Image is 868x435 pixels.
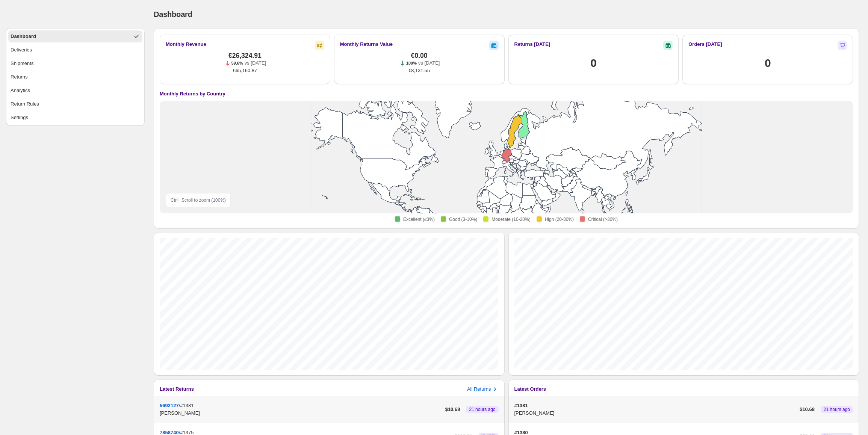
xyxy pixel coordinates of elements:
[765,56,771,71] h1: 0
[8,57,142,69] button: Shipments
[11,114,28,121] div: Settings
[160,402,442,417] div: /
[408,67,430,74] span: €8,131.55
[160,90,225,98] h4: Monthly Returns by Country
[11,33,36,40] div: Dashboard
[228,52,262,59] span: €26,324.91
[449,216,477,222] span: Good (3-10%)
[406,61,417,65] span: 100%
[824,406,850,412] span: 21 hours ago
[8,85,142,97] button: Analytics
[160,403,179,408] button: 5692127
[166,193,231,207] div: Ctrl + Scroll to zoom ( 100 %)
[545,216,574,222] span: High (20-30%)
[160,385,194,393] h3: Latest Returns
[11,60,33,67] div: Shipments
[8,30,142,42] button: Dashboard
[469,406,495,412] span: 21 hours ago
[688,41,722,48] h2: Orders [DATE]
[514,409,797,417] p: [PERSON_NAME]
[418,59,440,67] p: vs [DATE]
[800,406,815,413] p: $ 10.68
[514,41,550,48] h2: Returns [DATE]
[514,402,797,409] p: #1381
[154,10,192,18] span: Dashboard
[166,41,206,48] h2: Monthly Revenue
[590,56,596,71] h1: 0
[160,409,442,417] p: [PERSON_NAME]
[588,216,618,222] span: Critical (>30%)
[233,67,257,74] span: €65,160.87
[411,52,428,59] span: €0.00
[340,41,393,48] h2: Monthly Returns Value
[467,385,491,393] h3: All Returns
[491,216,530,222] span: Moderate (10-20%)
[8,44,142,56] button: Deliveries
[514,385,546,393] h3: Latest Orders
[11,46,32,54] div: Deliveries
[11,100,39,108] div: Return Rules
[8,98,142,110] button: Return Rules
[8,112,142,124] button: Settings
[11,73,28,81] div: Returns
[403,216,435,222] span: Excellent (≤3%)
[467,385,499,393] button: All Returns
[8,71,142,83] button: Returns
[180,403,194,408] span: #1381
[445,406,460,413] p: $ 10.68
[245,59,266,67] p: vs [DATE]
[11,87,30,94] div: Analytics
[231,61,243,65] span: 59.6%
